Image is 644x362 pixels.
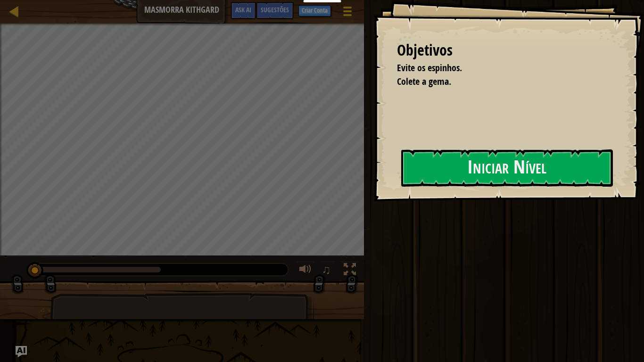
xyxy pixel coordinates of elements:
[336,2,359,24] button: Mostrar menu do jogo
[322,263,331,277] span: ♫
[298,5,331,16] button: Criar Conta
[235,5,251,14] span: Ask AI
[261,5,289,14] span: Sugestões
[397,61,462,74] span: Evite os espinhos.
[16,346,27,357] button: Ask AI
[296,261,315,280] button: Ajuste o volume
[385,75,609,89] li: Colete a gema.
[397,75,451,88] span: Colete a gema.
[231,2,256,19] button: Ask AI
[401,149,613,187] button: Iniciar Nível
[320,261,336,280] button: ♫
[397,40,611,61] div: Objetivos
[385,61,609,75] li: Evite os espinhos.
[340,261,359,280] button: Toggle fullscreen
